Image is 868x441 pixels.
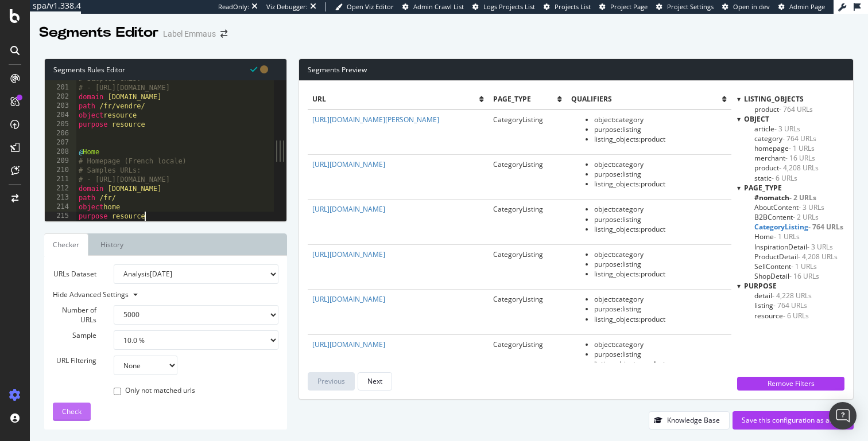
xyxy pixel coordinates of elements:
[45,138,76,147] div: 207
[402,2,464,11] a: Admin Crawl List
[312,159,385,169] a: [URL][DOMAIN_NAME]
[367,376,382,386] div: Next
[754,300,807,310] span: Click to filter purpose on listing
[493,115,543,124] span: CategoryListing
[594,134,727,144] li: listing_objects : product
[754,242,833,252] span: Click to filter page_type on InspirationDetail
[594,115,727,124] li: object : category
[260,64,268,75] span: You have unsaved modifications
[45,92,76,102] div: 202
[789,271,819,281] span: - 16 URLs
[493,339,543,349] span: CategoryListing
[744,183,782,193] span: page_type
[555,2,591,11] span: Projects List
[754,222,843,232] span: Click to filter page_type on CategoryListing
[754,143,815,153] span: Click to filter object on homepage
[312,249,385,259] a: [URL][DOMAIN_NAME]
[218,2,249,11] div: ReadOnly:
[779,163,819,173] span: - 4,208 URLs
[789,2,825,11] span: Admin Page
[774,232,800,241] span: - 1 URLs
[44,305,105,325] label: Number of URLs
[754,202,824,212] span: Click to filter page_type on AboutContent
[493,204,543,214] span: CategoryListing
[312,94,479,104] span: url
[798,252,838,262] span: - 4,208 URLs
[754,311,809,321] span: Click to filter purpose on resource
[45,102,76,111] div: 203
[594,259,727,269] li: purpose : listing
[791,262,817,271] span: - 1 URLs
[163,28,216,40] div: Label Emmaus
[493,249,543,259] span: CategoryListing
[358,372,392,391] button: Next
[742,415,844,425] div: Save this configuration as active
[754,134,816,143] span: Click to filter object on category
[45,147,76,157] div: 208
[656,2,714,11] a: Project Settings
[45,202,76,212] div: 214
[754,232,800,241] span: Click to filter page_type on Home
[299,59,853,81] div: Segments Preview
[667,2,714,11] span: Project Settings
[544,2,591,11] a: Projects List
[594,204,727,214] li: object : category
[783,311,809,321] span: - 6 URLs
[754,271,819,281] span: Click to filter page_type on ShopDetail
[44,264,105,284] label: URLs Dataset
[594,179,727,189] li: listing_objects : product
[799,202,824,212] span: - 3 URLs
[808,222,843,232] span: - 764 URLs
[45,157,76,166] div: 209
[722,2,770,11] a: Open in dev
[250,64,257,75] span: Syntax is valid
[312,339,385,349] a: [URL][DOMAIN_NAME]
[744,94,804,104] span: listing_objects
[347,2,394,11] span: Open Viz Editor
[754,252,838,262] span: Click to filter page_type on ProductDetail
[807,242,833,252] span: - 3 URLs
[220,30,227,38] div: arrow-right-arrow-left
[594,214,727,224] li: purpose : listing
[594,339,727,349] li: object : category
[594,304,727,314] li: purpose : listing
[45,175,76,184] div: 211
[778,2,825,11] a: Admin Page
[779,104,813,114] span: - 764 URLs
[754,173,797,183] span: Click to filter object on static
[610,2,648,11] span: Project Page
[754,291,812,300] span: Click to filter purpose on detail
[317,376,345,386] div: Previous
[44,356,105,365] label: URL Filtering
[754,193,816,202] span: Click to filter page_type on #nomatch
[594,169,727,179] li: purpose : listing
[114,388,121,395] input: Only not matched urls
[472,2,535,11] a: Logs Projects List
[39,23,158,42] div: Segments Editor
[62,407,82,416] span: Check
[785,153,815,163] span: - 16 URLs
[45,166,76,175] div: 210
[782,134,816,143] span: - 764 URLs
[754,163,819,173] span: Click to filter object on product
[754,262,817,271] span: Click to filter page_type on SellContent
[45,111,76,120] div: 204
[737,377,844,391] button: Remove Filters
[594,359,727,369] li: listing_objects : product
[772,173,797,183] span: - 6 URLs
[774,124,800,134] span: - 3 URLs
[773,300,807,310] span: - 764 URLs
[45,59,286,80] div: Segments Rules Editor
[308,372,355,391] button: Previous
[114,385,195,397] label: Only not matched urls
[312,204,385,214] a: [URL][DOMAIN_NAME]
[45,184,76,193] div: 212
[733,411,854,430] button: Save this configuration as active
[733,2,770,11] span: Open in dev
[413,2,464,11] span: Admin Crawl List
[45,212,76,221] div: 215
[594,314,727,324] li: listing_objects : product
[793,212,819,222] span: - 2 URLs
[335,2,394,11] a: Open Viz Editor
[649,415,730,425] a: Knowledge Base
